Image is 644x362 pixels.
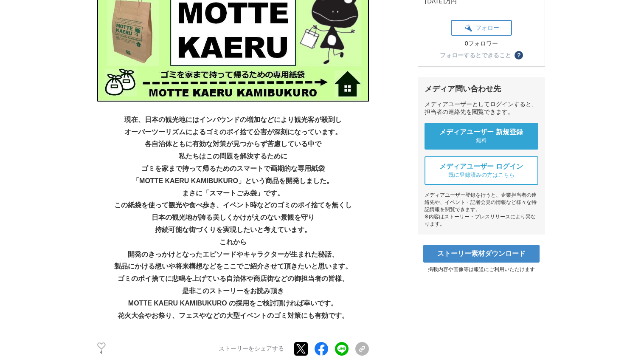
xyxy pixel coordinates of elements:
[219,238,247,246] strong: これから
[179,153,287,160] strong: 私たちはこの問題を解決するために
[476,137,487,144] span: 無料
[124,116,342,123] strong: 現在、日本の観光地にはインバウンドの増加などにより観光客が殺到し
[114,263,352,270] strong: 製品にかける想いや将来構想などをここでご紹介させて頂きたいと思います。
[440,52,511,58] div: フォローするとできること
[425,101,538,116] div: メディアユーザーとしてログインすると、担当者の連絡先を閲覧できます。
[451,20,512,36] button: フォロー
[425,156,538,185] a: メディアユーザー ログイン 既に登録済みの方はこちら
[425,192,538,228] div: メディアユーザー登録を行うと、企業担当者の連絡先や、イベント・記者会見の情報など様々な特記情報を閲覧できます。 ※内容はストーリー・プレスリリースにより異なります。
[425,84,538,94] div: メディア問い合わせ先
[448,171,515,179] span: 既に登録済みの方はこちら
[128,251,338,258] strong: 開発のきっかけとなったエピソードやキャラクターが生まれた秘話、
[439,162,523,171] span: メディアユーザー ログイン
[425,123,538,150] a: メディアユーザー 新規登録 無料
[97,351,106,355] p: 4
[114,201,352,209] strong: この紙袋を使って観光や食べ歩き、イベント時などのゴミのポイ捨てを無くし
[515,51,523,59] button: ？
[219,345,284,353] p: ストーリーをシェアする
[118,275,349,282] strong: ゴミのポイ捨てに悲鳴を上げている自治体や商店街などの御担当者の皆様、
[516,52,522,58] span: ？
[423,245,540,263] a: ストーリー素材ダウンロード
[145,140,321,147] strong: 各自治体ともに有効な対策が見つからず苦慮している中で
[439,128,523,137] span: メディアユーザー 新規登録
[418,266,545,273] p: 掲載内容や画像等は報道にご利用いただけます
[132,177,333,184] strong: 「MOTTE KAERU KAMIBUKURO」という商品を開発しました。
[451,40,512,48] div: 0フォロワー
[141,165,325,172] strong: ゴミを家まで持って帰るためのスマートで画期的な専用紙袋
[128,300,337,307] strong: MOTTE KAERU KAMIBUKURO の採用をご検討頂ければ幸いです。
[118,312,349,319] strong: 花火大会やお祭り、フェスやなどの大型イベントのゴミ対策にも有効です。
[155,226,311,233] strong: 持続可能な街づくりを実現したいと考えています。
[124,128,342,136] strong: オーバーツーリズムによるゴミのポイ捨て公害が深刻になっています。
[182,287,284,294] strong: 是非このストーリーをお読み頂き
[182,189,284,197] strong: まさに「スマートごみ袋」です。
[152,214,315,221] strong: 日本の観光地が誇る美しくかけがえのない景観を守り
